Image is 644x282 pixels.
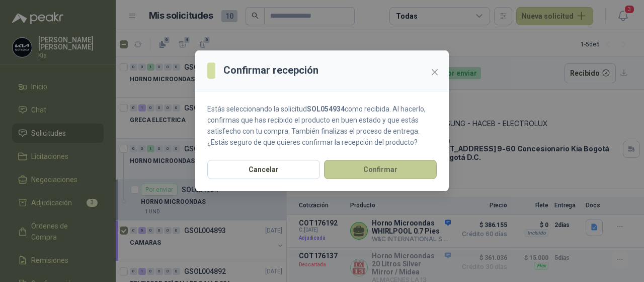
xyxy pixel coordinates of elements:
[207,160,320,179] button: Cancelar
[431,68,439,76] span: close
[427,64,443,80] button: Close
[307,105,345,113] strong: SOL054934
[223,63,318,78] h3: Confirmar recepción
[324,160,437,179] button: Confirmar
[207,103,437,148] p: Estás seleccionando la solicitud como recibida. Al hacerlo, confirmas que has recibido el product...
